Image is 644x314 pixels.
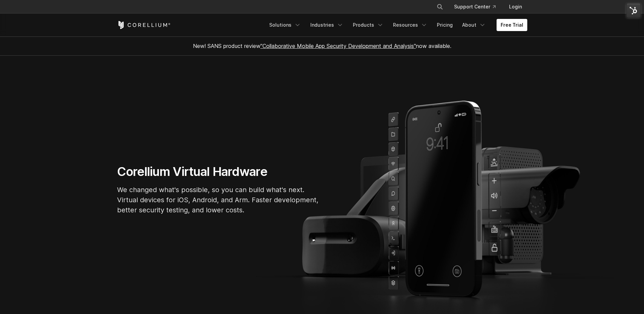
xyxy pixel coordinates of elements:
[434,1,446,13] button: Search
[626,3,641,18] img: HubSpot Tools Menu Toggle
[193,43,451,49] span: New! SANS product review now available.
[428,1,527,13] div: Navigation Menu
[117,21,171,29] a: Corellium Home
[389,19,431,31] a: Resources
[497,19,527,31] a: Free Trial
[449,1,501,13] a: Support Center
[265,19,527,31] div: Navigation Menu
[349,19,388,31] a: Products
[458,19,490,31] a: About
[117,164,319,179] h1: Corellium Virtual Hardware
[117,185,319,215] p: We changed what's possible, so you can build what's next. Virtual devices for iOS, Android, and A...
[265,19,305,31] a: Solutions
[306,19,347,31] a: Industries
[260,43,416,49] a: "Collaborative Mobile App Security Development and Analysis"
[504,1,527,13] a: Login
[433,19,457,31] a: Pricing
